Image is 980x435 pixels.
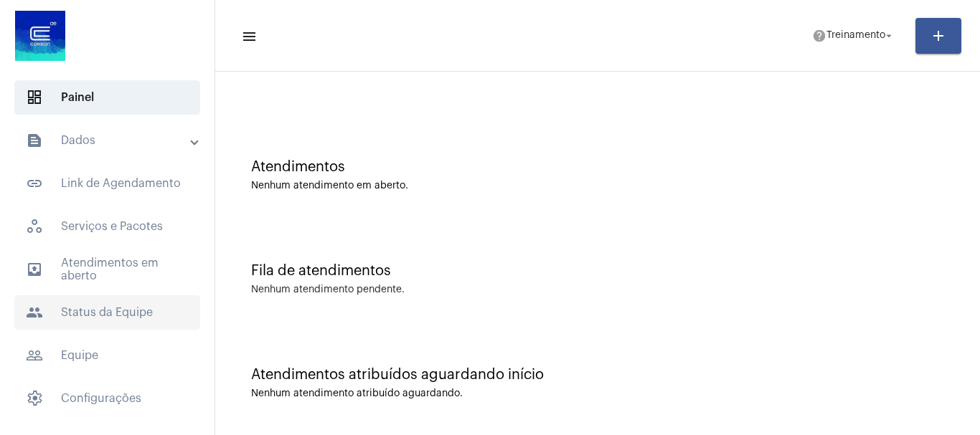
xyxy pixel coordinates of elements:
[14,381,200,416] span: Configurações
[882,29,895,42] mat-icon: arrow_drop_down
[804,21,904,50] button: Treinamento
[251,159,944,175] div: Atendimentos
[26,304,43,321] mat-icon: sidenav icon
[14,338,200,373] span: Equipe
[26,132,43,149] mat-icon: sidenav icon
[14,166,200,201] span: Link de Agendamento
[14,295,200,330] span: Status da Equipe
[251,285,405,295] div: Nenhum atendimento pendente.
[11,7,69,64] img: d4669ae0-8c07-2337-4f67-34b0df7f5ae4.jpeg
[26,390,43,407] span: sidenav icon
[241,28,255,45] mat-icon: sidenav icon
[251,388,944,399] div: Nenhum atendimento atribuído aguardando.
[26,261,43,278] mat-icon: sidenav icon
[26,175,43,192] mat-icon: sidenav icon
[812,29,826,43] mat-icon: help
[826,31,885,41] span: Treinamento
[26,132,192,149] mat-panel-title: Dados
[251,181,944,191] div: Nenhum atendimento em aberto.
[26,347,43,364] mat-icon: sidenav icon
[251,367,944,383] div: Atendimentos atribuídos aguardando início
[14,209,200,244] span: Serviços e Pacotes
[14,252,200,287] span: Atendimentos em aberto
[26,89,43,106] span: sidenav icon
[14,80,200,115] span: Painel
[26,218,43,235] span: sidenav icon
[9,123,215,158] mat-expansion-panel-header: sidenav iconDados
[251,263,944,279] div: Fila de atendimentos
[930,27,947,44] mat-icon: add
